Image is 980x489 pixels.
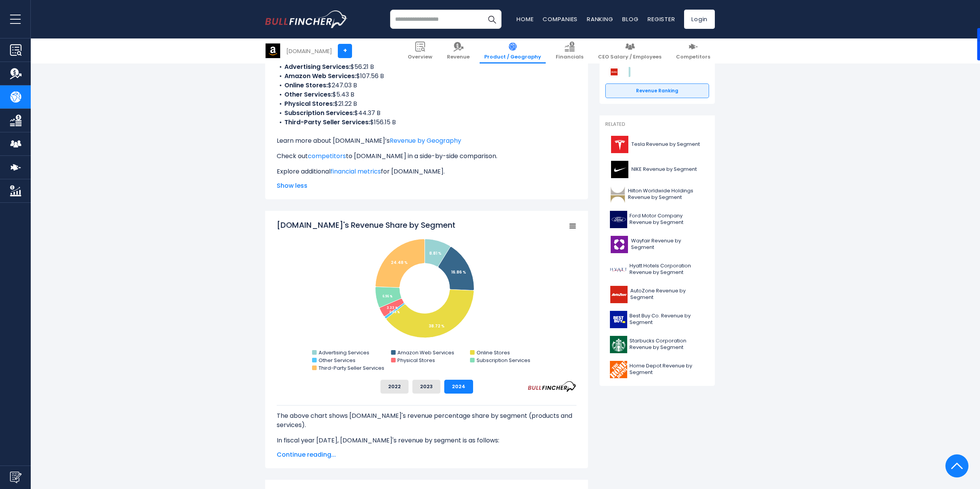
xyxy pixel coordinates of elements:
img: AutoZone competitors logo [609,67,619,77]
b: Other Services: [284,90,332,99]
text: Other Services [319,357,355,364]
li: $44.37 B [277,108,576,118]
li: $156.15 B [277,118,576,127]
text: Advertising Services [319,349,369,356]
a: competitors [308,152,346,160]
a: NIKE Revenue by Segment [605,159,709,180]
span: Ford Motor Company Revenue by Segment [630,213,704,226]
b: Amazon Web Services: [284,72,356,80]
a: CEO Salary / Employees [593,38,666,63]
a: Best Buy Co. Revenue by Segment [605,309,709,330]
a: Go to homepage [265,10,348,28]
tspan: 38.72 % [429,323,445,329]
img: BBY logo [610,311,627,328]
b: Online Stores: [284,81,328,90]
svg: Amazon.com's Revenue Share by Segment [277,220,576,374]
img: TSLA logo [610,136,629,153]
img: F logo [610,211,627,228]
text: Online Stores [477,349,510,356]
span: Product / Geography [484,54,541,60]
p: Explore additional for [DOMAIN_NAME]. [277,167,576,176]
tspan: 0.85 % [389,310,400,314]
a: Companies [543,15,578,23]
span: Starbucks Corporation Revenue by Segment [630,338,704,351]
a: AutoZone Revenue by Segment [605,284,709,305]
a: Revenue by Geography [390,136,461,145]
img: H logo [610,261,627,278]
p: In fiscal year [DATE], [DOMAIN_NAME]'s revenue by segment is as follows: [277,436,576,445]
tspan: 16.86 % [451,269,466,275]
span: Financials [556,54,583,60]
a: Wayfair Revenue by Segment [605,234,709,255]
a: Blog [622,15,638,23]
span: Overview [408,54,432,60]
img: bullfincher logo [265,10,348,28]
button: Search [482,10,502,29]
button: 2023 [412,380,440,394]
a: + [338,44,352,58]
a: Financials [551,38,588,63]
li: $247.03 B [277,81,576,90]
text: Subscription Services [477,357,530,364]
a: Overview [403,38,437,63]
b: Physical Stores: [284,99,334,108]
b: Third-Party Seller Services: [284,118,370,127]
div: [DOMAIN_NAME] [286,47,332,55]
img: AMZN logo [266,43,280,58]
li: $107.56 B [277,72,576,81]
span: Show less [277,181,576,190]
a: Login [684,10,715,29]
p: The above chart shows [DOMAIN_NAME]'s revenue percentage share by segment (products and services). [277,411,576,430]
img: AZO logo [610,286,628,303]
span: Hyatt Hotels Corporation Revenue by Segment [630,263,704,276]
span: Hilton Worldwide Holdings Revenue by Segment [628,188,704,201]
span: Revenue [447,54,470,60]
a: Ford Motor Company Revenue by Segment [605,209,709,230]
tspan: 24.48 % [391,260,408,265]
span: Competitors [676,54,710,60]
span: AutoZone Revenue by Segment [630,288,704,301]
a: Home [517,15,533,23]
span: Home Depot Revenue by Segment [630,363,704,376]
li: $21.22 B [277,99,576,108]
a: Tesla Revenue by Segment [605,134,709,155]
a: Hyatt Hotels Corporation Revenue by Segment [605,259,709,280]
img: HLT logo [610,186,626,203]
li: $56.21 B [277,62,576,72]
a: Revenue [442,38,474,63]
a: Hilton Worldwide Holdings Revenue by Segment [605,184,709,205]
span: Tesla Revenue by Segment [631,141,700,148]
text: Physical Stores [397,357,435,364]
p: Check out to [DOMAIN_NAME] in a side-by-side comparison. [277,152,576,161]
p: Learn more about [DOMAIN_NAME]’s [277,136,576,145]
button: 2022 [380,380,409,394]
a: Register [648,15,675,23]
img: W logo [610,236,629,253]
a: Revenue Ranking [605,83,709,98]
p: Related [605,121,709,128]
img: SBUX logo [610,336,627,353]
span: CEO Salary / Employees [598,54,661,60]
a: Competitors [671,38,715,63]
a: Starbucks Corporation Revenue by Segment [605,334,709,355]
span: Wayfair Revenue by Segment [631,238,704,251]
text: Third-Party Seller Services [319,364,384,372]
text: Amazon Web Services [397,349,454,356]
tspan: 6.96 % [382,294,392,299]
a: Ranking [587,15,613,23]
a: Product / Geography [480,38,546,63]
b: Advertising Services: [284,62,350,71]
span: Best Buy Co. Revenue by Segment [630,313,704,326]
a: Home Depot Revenue by Segment [605,359,709,380]
a: financial metrics [331,167,381,176]
tspan: 8.81 % [429,250,442,256]
li: $5.43 B [277,90,576,99]
img: HD logo [610,361,627,378]
b: Subscription Services: [284,108,354,117]
span: Continue reading... [277,450,576,459]
span: NIKE Revenue by Segment [631,166,697,173]
tspan: [DOMAIN_NAME]'s Revenue Share by Segment [277,220,455,230]
button: 2024 [444,380,473,394]
tspan: 3.33 % [387,306,398,310]
img: NKE logo [610,161,629,178]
